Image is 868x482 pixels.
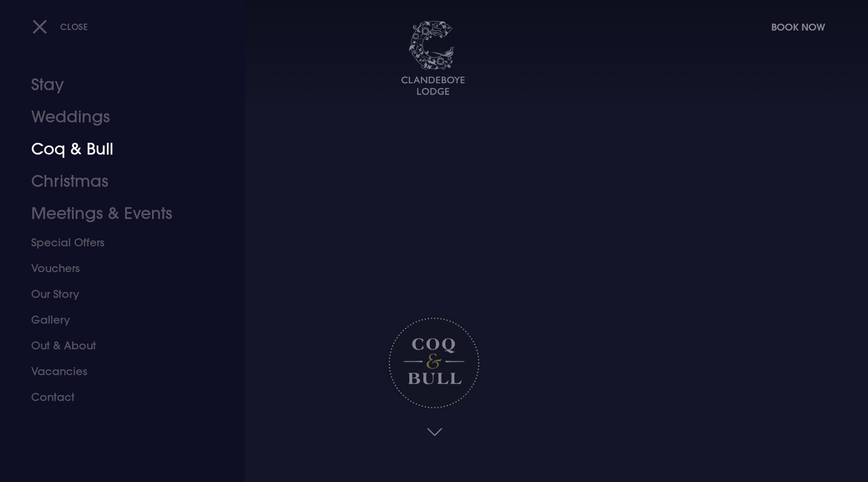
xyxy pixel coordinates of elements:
a: Special Offers [31,230,201,255]
a: Meetings & Events [31,198,201,230]
a: Christmas [31,165,201,198]
a: Weddings [31,101,201,133]
a: Stay [31,69,201,101]
a: Out & About [31,333,201,359]
span: Close [60,21,88,32]
a: Vouchers [31,255,201,281]
a: Coq & Bull [31,133,201,165]
a: Vacancies [31,359,201,384]
a: Contact [31,384,201,410]
a: Gallery [31,307,201,333]
button: Close [32,16,88,38]
a: Our Story [31,281,201,307]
